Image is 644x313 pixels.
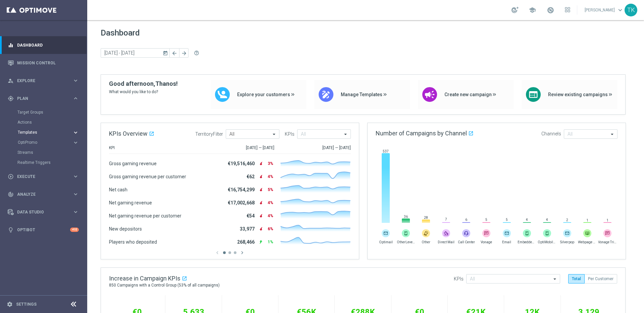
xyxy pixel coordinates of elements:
i: lightbulb [8,227,14,233]
a: Dashboard [17,36,79,54]
span: keyboard_arrow_down [616,6,624,14]
button: Templates keyboard_arrow_right [17,130,79,135]
button: gps_fixed Plan keyboard_arrow_right [7,96,79,101]
button: play_circle_outline Execute keyboard_arrow_right [7,174,79,179]
i: person_search [8,78,14,84]
button: Data Studio keyboard_arrow_right [7,209,79,215]
div: TK [625,4,637,16]
div: Plan [8,96,72,102]
div: Actions [17,117,87,127]
span: Explore [17,79,72,83]
button: track_changes Analyze keyboard_arrow_right [7,192,79,197]
div: Templates [18,130,72,134]
div: Streams [17,147,87,158]
button: equalizer Dashboard [7,43,79,48]
div: Optibot [8,221,79,239]
span: Data Studio [17,210,72,214]
div: Templates [17,127,87,137]
div: Data Studio [8,209,72,215]
i: keyboard_arrow_right [72,129,79,136]
i: keyboard_arrow_right [72,95,79,102]
i: keyboard_arrow_right [72,191,79,197]
div: OptiPromo [18,140,72,144]
div: Execute [8,174,72,180]
i: keyboard_arrow_right [72,173,79,180]
div: Realtime Triggers [17,158,87,168]
i: track_changes [8,191,14,197]
button: OptiPromo keyboard_arrow_right [17,140,79,145]
i: keyboard_arrow_right [72,139,79,146]
a: Actions [17,120,70,125]
i: equalizer [8,42,14,48]
a: Target Groups [17,110,70,115]
div: Mission Control [8,54,79,72]
div: Explore [8,78,72,84]
a: Optibot [17,221,70,239]
a: Streams [17,150,70,155]
button: lightbulb Optibot +10 [7,227,79,233]
i: keyboard_arrow_right [72,77,79,84]
div: Dashboard [8,36,79,54]
i: keyboard_arrow_right [72,209,79,215]
span: Plan [17,97,72,101]
a: [PERSON_NAME]keyboard_arrow_down [584,5,625,15]
a: Realtime Triggers [17,160,70,165]
i: settings [7,301,13,307]
div: +10 [70,228,79,232]
span: school [529,6,536,14]
span: OptiPromo [18,140,66,144]
button: person_search Explore keyboard_arrow_right [7,78,79,83]
a: Settings [16,302,37,306]
button: Mission Control [7,60,79,66]
div: Target Groups [17,107,87,117]
div: OptiPromo [17,137,87,147]
a: Mission Control [17,54,79,72]
div: Analyze [8,191,72,197]
span: Execute [17,175,72,179]
i: play_circle_outline [8,174,14,180]
i: gps_fixed [8,96,14,102]
span: Templates [18,130,66,134]
span: Analyze [17,192,72,196]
